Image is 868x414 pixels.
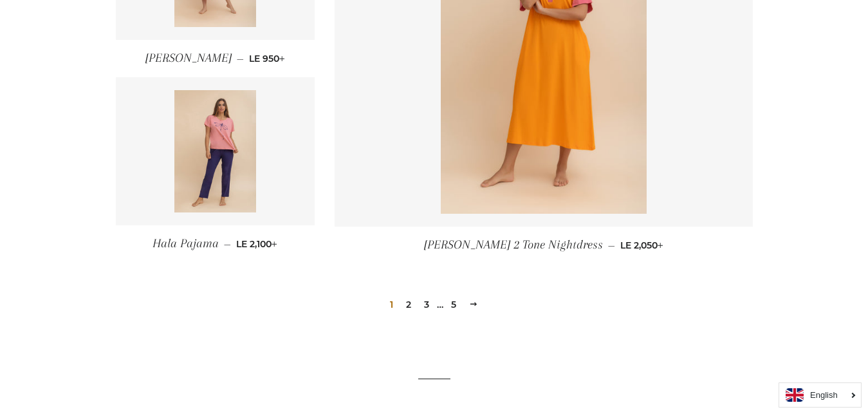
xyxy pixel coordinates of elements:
[385,295,398,314] span: 1
[810,391,838,399] i: English
[335,227,753,263] a: [PERSON_NAME] 2 Tone Nightdress — LE 2,050
[152,236,219,250] span: Hala Pajama
[237,53,244,64] span: —
[145,51,232,65] span: [PERSON_NAME]
[224,238,231,250] span: —
[620,240,663,251] span: LE 2,050
[419,295,434,314] a: 3
[401,295,416,314] a: 2
[608,240,615,251] span: —
[249,53,285,64] span: LE 950
[786,388,854,402] a: English
[116,40,315,77] a: [PERSON_NAME] — LE 950
[236,238,277,250] span: LE 2,100
[437,300,443,309] span: …
[116,225,315,262] a: Hala Pajama — LE 2,100
[424,238,603,252] span: [PERSON_NAME] 2 Tone Nightdress
[446,295,461,314] a: 5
